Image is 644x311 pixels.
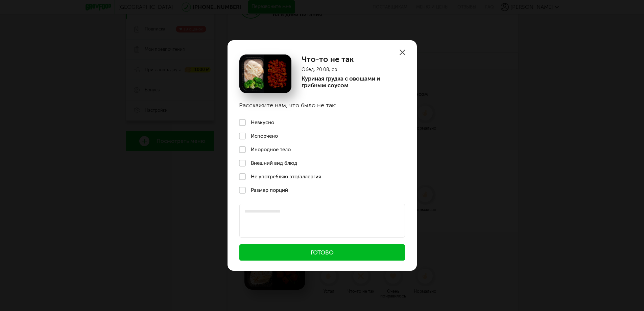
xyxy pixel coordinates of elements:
label: Размер порций [228,183,417,197]
label: Инородное тело [228,143,417,156]
img: Куриная грудка с овощами и грибным соусом [239,54,292,93]
label: Не употребляю это/аллергия [228,170,417,183]
p: Куриная грудка с овощами и грибным соусом [302,75,405,89]
p: Обед, 20.08, ср [302,67,405,72]
label: Испорчено [228,129,417,143]
button: Готово [239,244,405,261]
label: Невкусно [228,116,417,129]
label: Внешний вид блюд [228,156,417,170]
h1: Что-то не так [302,54,405,64]
h3: Расскажите нам, что было не так: [228,93,417,116]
